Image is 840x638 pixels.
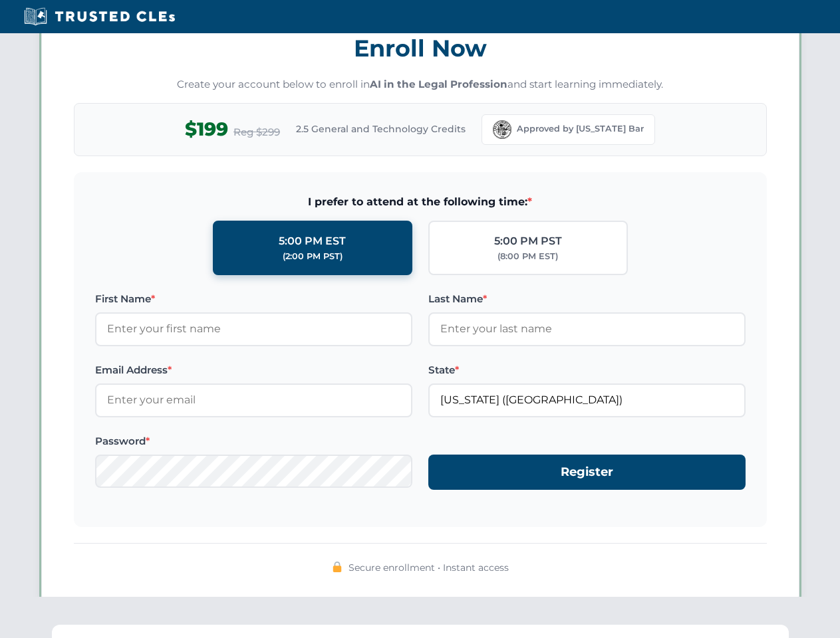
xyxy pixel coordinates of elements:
[428,383,746,417] input: Florida (FL)
[233,124,280,140] span: Reg $299
[185,114,228,144] span: $199
[428,455,746,490] button: Register
[349,560,509,575] span: Secure enrollment • Instant access
[74,27,767,69] h3: Enroll Now
[428,312,746,346] input: Enter your last name
[497,250,558,263] div: (8:00 PM EST)
[95,383,412,417] input: Enter your email
[95,362,412,378] label: Email Address
[95,312,412,346] input: Enter your first name
[428,362,746,378] label: State
[283,250,343,263] div: (2:00 PM PST)
[493,120,511,139] img: Florida Bar
[370,78,507,90] strong: AI in the Legal Profession
[296,122,466,136] span: 2.5 General and Technology Credits
[428,291,746,307] label: Last Name
[517,122,644,136] span: Approved by [US_STATE] Bar
[74,77,767,92] p: Create your account below to enroll in and start learning immediately.
[95,433,412,449] label: Password
[332,562,343,572] img: 🔒
[279,233,346,250] div: 5:00 PM EST
[95,291,412,307] label: First Name
[95,193,746,211] span: I prefer to attend at the following time:
[494,233,562,250] div: 5:00 PM PST
[20,7,179,27] img: Trusted CLEs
